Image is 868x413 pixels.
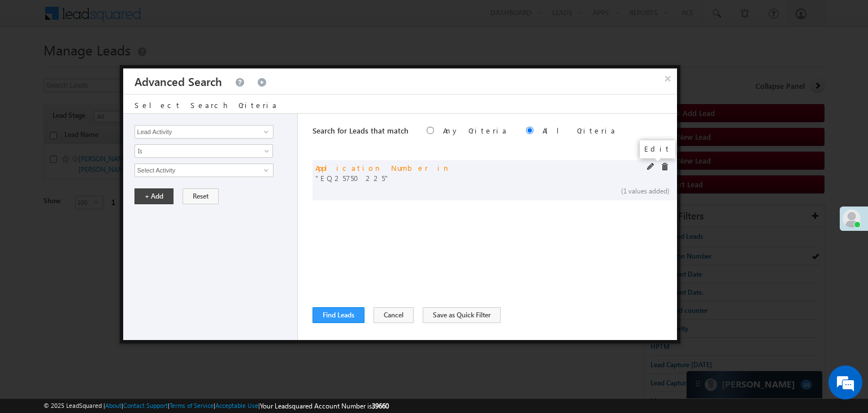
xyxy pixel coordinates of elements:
[258,165,272,176] a: Show All Items
[215,402,258,409] a: Acceptable Use
[19,59,47,74] img: d_60004797649_company_0_60004797649
[123,402,168,409] a: Contact Support
[59,59,190,74] div: Chat with us now
[315,173,450,183] span: EQ25750225
[313,126,409,135] span: Search for Leads that match
[134,125,274,139] input: Type to Search
[621,187,670,195] span: (1 values added)
[313,307,364,323] button: Find Leads
[372,402,389,410] span: 39660
[315,163,428,173] span: Application Number
[154,325,205,340] em: Start Chat
[437,163,450,173] span: in
[640,140,675,158] div: Edit
[183,188,219,204] button: Reset
[659,68,677,88] button: ×
[443,126,508,135] label: Any Criteria
[135,146,258,156] span: Is
[134,68,222,94] h3: Advanced Search
[134,164,274,177] input: Type to Search
[258,126,272,137] a: Show All Items
[44,401,389,411] span: © 2025 LeadSquared | | | | |
[134,144,273,158] a: Is
[134,100,278,110] span: Select Search Criteria
[134,188,173,204] button: + Add
[542,126,617,135] label: All Criteria
[185,6,212,33] div: Minimize live chat window
[15,105,206,315] textarea: Type your message and hit 'Enter'
[105,402,121,409] a: About
[260,402,389,410] span: Your Leadsquared Account Number is
[170,402,214,409] a: Terms of Service
[374,307,414,323] button: Cancel
[423,307,501,323] button: Save as Quick Filter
